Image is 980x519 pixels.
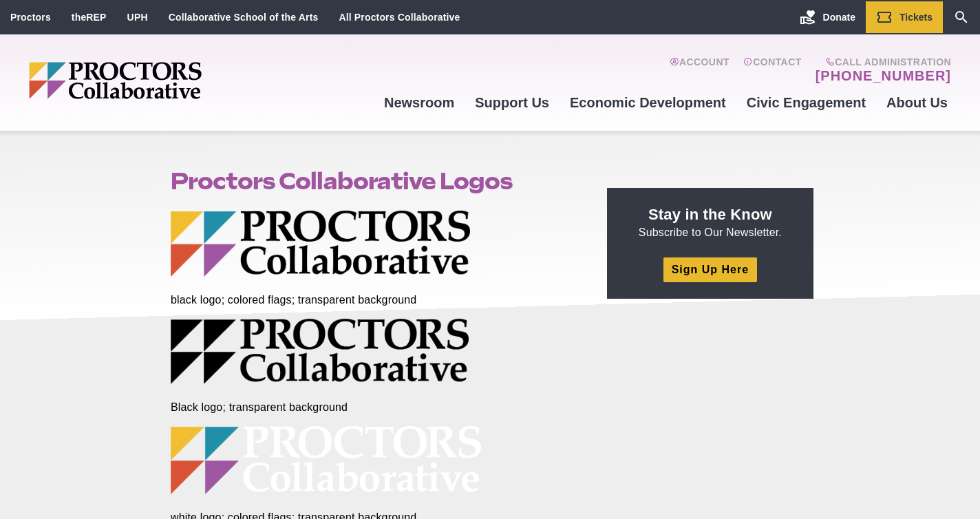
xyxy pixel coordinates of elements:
[374,84,465,121] a: Newsroom
[171,400,575,415] figcaption: Black logo; transparent background
[624,204,797,240] p: Subscribe to Our Newsletter.
[171,168,575,194] h1: Proctors Collaborative Logos
[899,12,933,23] span: Tickets
[866,1,943,33] a: Tickets
[816,67,951,84] a: [PHONE_NUMBER]
[663,257,757,282] a: Sign Up Here
[743,56,802,84] a: Contact
[127,12,148,23] a: UPH
[465,84,560,121] a: Support Us
[72,12,107,23] a: theREP
[670,56,729,84] a: Account
[823,12,855,23] span: Donate
[169,12,319,23] a: Collaborative School of the Arts
[339,12,460,23] a: All Proctors Collaborative
[10,12,51,23] a: Proctors
[943,1,980,33] a: Search
[171,293,575,308] figcaption: black logo; colored flags; transparent background
[648,206,772,223] strong: Stay in the Know
[736,84,876,121] a: Civic Engagement
[876,84,958,121] a: About Us
[811,56,951,67] span: Call Administration
[29,62,308,99] img: Proctors logo
[560,84,736,121] a: Economic Development
[789,1,866,33] a: Donate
